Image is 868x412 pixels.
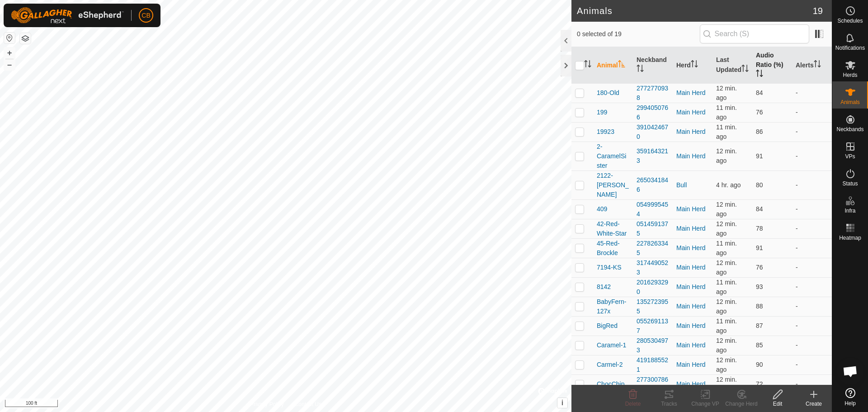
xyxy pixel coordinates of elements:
span: Herds [843,72,857,78]
button: Reset Map [4,33,15,43]
div: 3174490523 [637,258,669,277]
span: 2122-[PERSON_NAME] [597,171,629,199]
span: BabyFern-127x [597,297,629,316]
td: - [792,219,832,238]
span: 80 [756,181,763,189]
td: - [792,297,832,316]
span: Animals [840,99,860,105]
span: Oct 15, 2025, 4:36 PM [716,279,737,295]
div: 2016293290 [637,278,669,297]
div: 0549995454 [637,200,669,219]
td: - [792,122,832,142]
th: Alerts [792,47,832,84]
span: 45-Red-Brockle [597,239,629,258]
span: i [561,399,563,407]
div: Main Herd [676,243,709,253]
span: 76 [756,264,763,271]
div: Main Herd [676,204,709,214]
span: Notifications [835,45,865,51]
span: VPs [845,154,855,159]
span: Oct 15, 2025, 4:36 PM [716,259,737,276]
span: BigRed [597,321,618,331]
p-sorticon: Activate to sort [756,71,763,78]
span: ChocChip [597,379,624,389]
button: Map Layers [20,33,31,44]
div: Main Herd [676,341,709,350]
div: Change VP [687,400,723,408]
span: 88 [756,303,763,310]
span: 91 [756,244,763,251]
span: 409 [597,204,607,214]
span: Oct 15, 2025, 12:06 PM [716,181,741,189]
div: Change Herd [723,400,759,408]
div: Create [796,400,832,408]
span: Oct 15, 2025, 4:36 PM [716,356,737,373]
button: + [4,47,15,58]
span: 42-Red-White-Star [597,219,629,238]
th: Last Updated [712,47,752,84]
td: - [792,258,832,277]
span: CB [142,11,150,20]
h2: Animals [577,5,813,16]
span: Oct 15, 2025, 4:36 PM [716,147,737,164]
span: 8142 [597,282,611,292]
td: - [792,170,832,199]
span: Oct 15, 2025, 4:36 PM [716,220,737,237]
span: Oct 15, 2025, 4:37 PM [716,123,737,140]
span: 7194-KS [597,263,621,272]
th: Herd [673,47,712,84]
span: Help [844,401,856,406]
div: Edit [759,400,796,408]
span: Status [842,181,858,186]
div: Main Herd [676,108,709,117]
span: Oct 15, 2025, 4:36 PM [716,376,737,393]
span: 0 selected of 19 [577,29,700,39]
p-sorticon: Activate to sort [584,62,591,69]
span: Oct 15, 2025, 4:36 PM [716,298,737,315]
span: Neckbands [836,127,863,132]
a: Contact Us [295,400,321,408]
th: Neckband [633,47,673,84]
div: 2773007866 [637,375,669,394]
span: 86 [756,128,763,135]
span: 93 [756,283,763,290]
button: – [4,59,15,70]
span: 85 [756,341,763,349]
div: 0552691137 [637,317,669,336]
span: 84 [756,89,763,96]
span: 90 [756,361,763,368]
span: 199 [597,108,607,117]
td: - [792,336,832,355]
div: Main Herd [676,282,709,292]
span: Oct 15, 2025, 4:36 PM [716,201,737,218]
div: 2805304973 [637,336,669,355]
div: Main Herd [676,321,709,331]
img: Gallagher Logo [11,7,124,24]
span: Oct 15, 2025, 4:36 PM [716,337,737,354]
div: Main Herd [676,379,709,389]
div: 1352723955 [637,297,669,316]
td: - [792,103,832,122]
div: 3910424670 [637,123,669,142]
a: Privacy Policy [250,400,284,408]
button: i [557,398,567,408]
span: 84 [756,205,763,213]
th: Audio Ratio (%) [752,47,792,84]
span: 19 [813,4,823,18]
div: Main Herd [676,127,709,137]
span: Schedules [837,18,863,24]
p-sorticon: Activate to sort [691,62,698,69]
span: Oct 15, 2025, 4:36 PM [716,85,737,101]
span: Delete [625,401,641,407]
td: - [792,355,832,374]
div: Main Herd [676,360,709,369]
input: Search (S) [700,24,809,43]
p-sorticon: Activate to sort [618,62,625,69]
span: Caramel-1 [597,341,626,350]
div: 0514591375 [637,219,669,238]
span: Oct 15, 2025, 4:37 PM [716,240,737,256]
div: Main Herd [676,224,709,233]
span: Oct 15, 2025, 4:37 PM [716,317,737,334]
span: Heatmap [839,235,861,241]
div: 2772770938 [637,84,669,103]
